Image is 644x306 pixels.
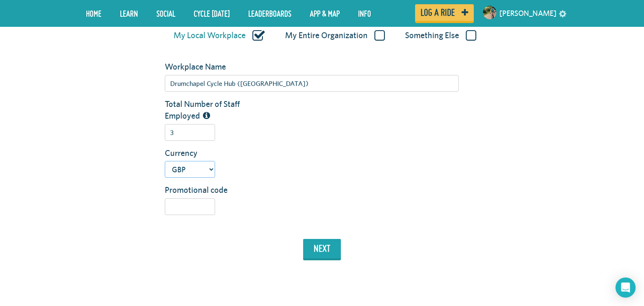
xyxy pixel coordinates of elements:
i: The total number of people employed by this organization/workplace, including part time staff. [203,112,210,120]
button: next [303,239,341,258]
a: LEARN [114,3,144,24]
span: Log a ride [421,9,455,16]
label: Something Else [405,30,476,41]
a: [PERSON_NAME] [499,3,556,23]
label: Promotional code [158,184,261,196]
a: App & Map [304,3,346,24]
a: Home [80,3,108,24]
a: Info [352,3,377,24]
a: Leaderboards [242,3,298,24]
img: Small navigation user avatar [483,6,496,19]
label: My Local Workplace [174,30,265,41]
label: Workplace Name [158,61,261,73]
a: settings drop down toggle [559,9,566,17]
label: Currency [158,147,261,159]
label: My Entire Organization [285,30,385,41]
label: Total Number of Staff Employed [158,98,261,122]
a: Social [150,3,182,24]
a: Log a ride [415,4,474,21]
a: Cycle [DATE] [187,3,236,24]
div: Open Intercom Messenger [615,277,636,298]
